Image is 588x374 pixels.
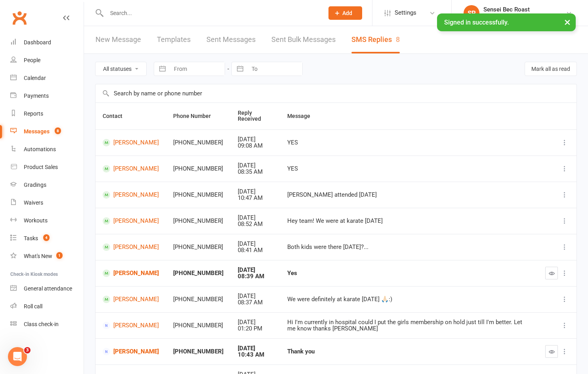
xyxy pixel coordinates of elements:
[173,165,223,172] div: [PHONE_NUMBER]
[10,69,84,87] a: Calendar
[10,176,84,194] a: Gradings
[560,13,575,30] button: ×
[10,212,84,230] a: Workouts
[525,62,577,76] button: Mark all as read
[238,345,273,352] div: [DATE]
[10,123,84,140] a: Messages 8
[10,247,84,265] a: What's New1
[24,93,49,99] div: Payments
[287,348,531,355] div: Thank you
[247,62,302,76] input: To
[173,296,223,303] div: [PHONE_NUMBER]
[10,34,84,51] a: Dashboard
[444,19,509,26] span: Signed in successfully.
[24,321,59,327] div: Class check-in
[24,347,31,353] span: 3
[24,199,43,206] div: Waivers
[24,75,46,81] div: Calendar
[24,57,40,63] div: People
[173,348,223,355] div: [PHONE_NUMBER]
[24,182,46,188] div: Gradings
[24,39,51,46] div: Dashboard
[55,127,61,134] span: 8
[103,348,159,355] a: [PERSON_NAME]
[170,62,225,76] input: From
[238,247,273,254] div: 08:41 AM
[104,8,318,19] input: Search...
[238,241,273,247] div: [DATE]
[24,146,56,152] div: Automations
[287,165,531,172] div: YES
[103,139,159,146] a: [PERSON_NAME]
[238,195,273,201] div: 10:47 AM
[238,142,273,149] div: 09:08 AM
[238,221,273,228] div: 08:52 AM
[166,103,231,129] th: Phone Number
[483,13,566,20] div: Black Belt Martial Arts Northlakes
[24,110,43,117] div: Reports
[351,26,400,53] a: SMS Replies8
[238,215,273,221] div: [DATE]
[483,6,566,13] div: Sensei Bec Roast
[280,103,538,129] th: Message
[173,244,223,251] div: [PHONE_NUMBER]
[238,351,273,358] div: 10:43 AM
[271,26,336,53] a: Sent Bulk Messages
[10,230,84,247] a: Tasks 4
[10,105,84,123] a: Reports
[10,8,29,28] a: Clubworx
[24,253,52,259] div: What's New
[8,347,27,366] iframe: Intercom live chat
[103,217,159,225] a: [PERSON_NAME]
[103,191,159,199] a: [PERSON_NAME]
[342,10,352,16] span: Add
[238,325,273,332] div: 01:20 PM
[10,298,84,315] a: Roll call
[24,303,42,309] div: Roll call
[10,140,84,158] a: Automations
[173,322,223,329] div: [PHONE_NUMBER]
[238,162,273,169] div: [DATE]
[238,299,273,306] div: 08:37 AM
[206,26,256,53] a: Sent Messages
[95,26,141,53] a: New Message
[287,192,531,198] div: [PERSON_NAME] attended [DATE]
[103,270,159,277] a: [PERSON_NAME]
[396,35,400,44] div: 8
[103,243,159,251] a: [PERSON_NAME]
[238,136,273,143] div: [DATE]
[10,280,84,298] a: General attendance kiosk mode
[24,128,50,135] div: Messages
[238,188,273,195] div: [DATE]
[287,296,531,303] div: We were definitely at karate [DATE] 🙏🏻:)
[10,315,84,333] a: Class kiosk mode
[157,26,191,53] a: Templates
[24,285,72,292] div: General attendance
[173,270,223,277] div: [PHONE_NUMBER]
[287,270,531,277] div: Yes
[173,192,223,198] div: [PHONE_NUMBER]
[95,103,166,129] th: Contact
[10,158,84,176] a: Product Sales
[24,235,38,241] div: Tasks
[43,234,50,241] span: 4
[287,218,531,224] div: Hey team! We were at karate [DATE]
[10,51,84,69] a: People
[238,293,273,300] div: [DATE]
[10,194,84,212] a: Waivers
[103,296,159,303] a: [PERSON_NAME]
[464,5,479,21] div: SR
[10,87,84,105] a: Payments
[328,6,362,20] button: Add
[56,252,63,259] span: 1
[24,164,58,170] div: Product Sales
[173,139,223,146] div: [PHONE_NUMBER]
[238,267,273,273] div: [DATE]
[231,103,280,129] th: Reply Received
[395,4,416,22] span: Settings
[238,273,273,280] div: 08:39 AM
[238,319,273,326] div: [DATE]
[238,169,273,175] div: 08:35 AM
[103,165,159,173] a: [PERSON_NAME]
[287,319,531,332] div: Hi I'm currently in hospital could I put the girls membership on hold just till I'm better. Let m...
